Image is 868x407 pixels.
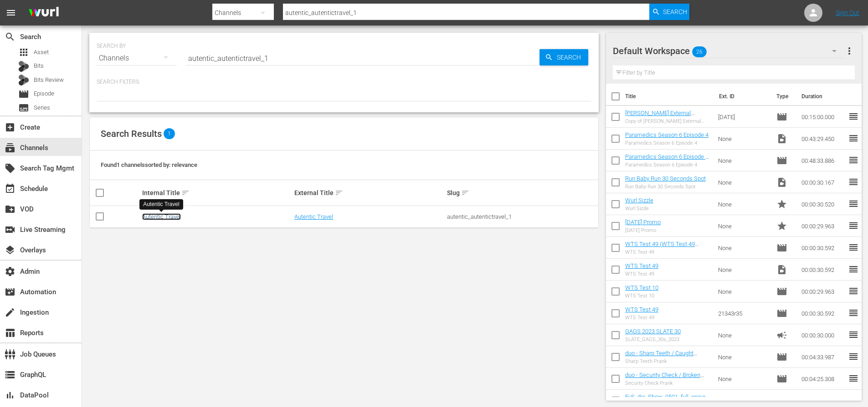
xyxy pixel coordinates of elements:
[798,346,848,368] td: 00:04:33.987
[5,286,15,297] span: Automation
[714,150,773,171] td: None
[798,259,848,281] td: 00:00:30.592
[714,368,773,390] td: None
[714,302,773,324] td: 21343r35
[848,220,859,231] span: reorder
[625,206,653,211] div: Wurl Sizzle
[625,380,711,386] div: Security Check Prank
[34,61,44,70] span: Bits
[143,201,179,208] div: Autentic Travel
[714,84,771,109] th: Ext. ID
[625,197,653,204] a: Wurl Sizzle
[5,307,15,318] span: Ingestion
[714,128,773,150] td: None
[625,162,711,168] div: Paramedics Season 6 Episode 4
[848,395,859,406] span: reorder
[798,171,848,193] td: 00:00:30.167
[625,175,706,182] a: Run Baby Run 30 Seconds Spot
[34,103,50,112] span: Series
[34,89,54,98] span: Episode
[776,221,787,231] span: Promo
[294,187,444,198] div: External Title
[848,242,859,253] span: reorder
[625,118,711,124] div: Copy of [PERSON_NAME] External Overlays
[613,38,845,64] div: Default Workspace
[5,7,16,18] span: menu
[798,281,848,302] td: 00:00:29.963
[714,324,773,346] td: None
[34,48,49,57] span: Asset
[447,213,597,220] div: autentic_autentictravel_1
[798,150,848,171] td: 00:48:33.886
[714,215,773,237] td: None
[18,89,29,100] span: Episode
[101,128,162,139] span: Search Results
[848,111,859,122] span: reorder
[776,286,787,297] span: Episode
[776,330,787,341] span: Ad
[848,307,859,318] span: reorder
[18,47,29,58] span: Asset
[625,140,709,146] div: Paramedics Season 6 Episode 4
[625,393,709,407] a: EvS_die_Show_0501_full_episode
[848,264,859,275] span: reorder
[539,49,588,65] button: Search
[848,329,859,340] span: reorder
[714,259,773,281] td: None
[848,286,859,296] span: reorder
[776,264,787,275] span: Video
[625,153,709,167] a: Paramedics Season 6 Episode 4 - Nine Now
[625,241,699,254] a: WTS Test 49 (WTS Test 49 (00:00:00))
[776,308,787,319] span: Episode
[848,155,859,166] span: reorder
[625,84,714,109] th: Title
[692,42,707,61] span: 26
[625,306,658,313] a: WTS Test 49
[181,189,190,197] span: sort
[5,369,15,380] span: GraphQL
[5,245,15,256] span: Overlays
[776,133,787,144] span: Video
[97,45,177,71] div: Channels
[714,106,773,128] td: [DATE]
[5,224,15,235] span: Live Streaming
[335,189,343,197] span: sort
[625,358,711,364] div: Sharp Teeth Prank
[625,271,658,277] div: WTS Test 49
[5,122,15,133] span: Create
[461,189,469,197] span: sort
[625,293,658,299] div: WTS Test 10
[848,373,859,384] span: reorder
[625,184,706,190] div: Run Baby Run 30 Seconds Spot
[798,215,848,237] td: 00:00:29.963
[798,128,848,150] td: 00:43:29.450
[5,266,15,277] span: Admin
[798,193,848,215] td: 00:00:30.520
[625,219,661,226] a: [DATE] Promo
[714,346,773,368] td: None
[649,4,689,20] button: Search
[625,328,681,335] a: GAGS 2023 SLATE 30
[776,177,787,188] span: Video
[97,78,591,86] p: Search Filters:
[776,395,787,406] span: Episode
[142,187,292,198] div: Internal Title
[798,368,848,390] td: 00:04:25.308
[663,4,687,20] span: Search
[625,131,709,138] a: Paramedics Season 6 Episode 4
[5,349,15,360] span: Job Queues
[101,161,197,168] span: Found 1 channels sorted by: relevance
[625,249,711,255] div: WTS Test 49
[5,31,15,42] span: Search
[625,110,700,130] a: [PERSON_NAME] External Overlays ([PERSON_NAME] External Overlays (VARIANT))
[553,49,588,65] span: Search
[625,284,658,291] a: WTS Test 10
[798,302,848,324] td: 00:00:30.592
[776,111,787,122] span: Episode
[625,262,658,269] a: WTS Test 49
[34,75,64,85] span: Bits Review
[714,193,773,215] td: None
[796,84,851,109] th: Duration
[625,227,661,233] div: [DATE] Promo
[625,372,704,385] a: duo - Security Check / Broken Statue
